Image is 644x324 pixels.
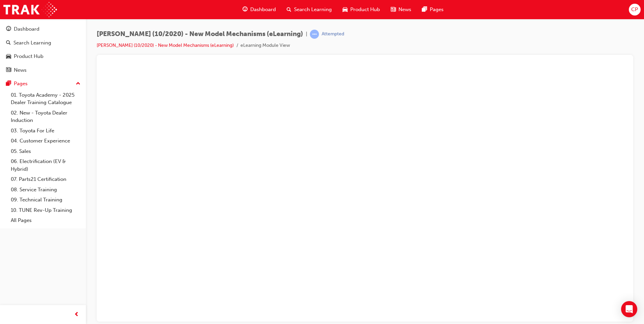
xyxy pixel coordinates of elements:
span: pages-icon [422,5,427,14]
button: Pages [3,77,83,90]
span: learningRecordVerb_ATTEMPT-icon [310,30,319,39]
img: Trak [3,2,57,17]
span: Pages [430,6,444,13]
span: Dashboard [250,6,276,13]
a: pages-iconPages [417,3,449,17]
a: 08. Service Training [8,185,83,195]
div: Search Learning [13,39,51,47]
a: 06. Electrification (EV & Hybrid) [8,156,83,174]
span: CP [631,6,638,13]
span: car-icon [343,5,348,14]
div: Open Intercom Messenger [621,301,637,317]
div: Pages [14,80,28,88]
div: News [14,66,27,74]
span: search-icon [6,40,11,46]
a: 05. Sales [8,146,83,157]
button: CP [629,4,641,15]
a: News [3,64,83,76]
a: 04. Customer Experience [8,136,83,146]
li: eLearning Module View [240,42,290,50]
span: Product Hub [350,6,380,13]
a: All Pages [8,215,83,226]
a: news-iconNews [385,3,417,17]
span: car-icon [6,54,11,60]
a: search-iconSearch Learning [281,3,337,17]
a: Dashboard [3,23,83,35]
div: Dashboard [14,25,39,33]
span: news-icon [391,5,396,14]
span: guage-icon [6,26,11,32]
span: prev-icon [74,311,79,319]
a: guage-iconDashboard [237,3,281,17]
span: | [306,30,307,38]
a: Search Learning [3,37,83,49]
div: Product Hub [14,53,43,60]
a: Product Hub [3,50,83,63]
span: News [398,6,411,13]
button: DashboardSearch LearningProduct HubNews [3,22,83,77]
span: Search Learning [294,6,332,13]
a: 02. New - Toyota Dealer Induction [8,108,83,126]
a: 07. Parts21 Certification [8,174,83,185]
span: news-icon [6,67,11,73]
span: up-icon [76,79,80,88]
a: [PERSON_NAME] (10/2020) - New Model Mechanisms (eLearning) [97,42,234,48]
a: 03. Toyota For Life [8,126,83,136]
div: Attempted [322,31,344,37]
a: 09. Technical Training [8,195,83,205]
span: guage-icon [243,5,248,14]
span: search-icon [287,5,291,14]
span: [PERSON_NAME] (10/2020) - New Model Mechanisms (eLearning) [97,30,303,38]
span: pages-icon [6,81,11,87]
a: 10. TUNE Rev-Up Training [8,205,83,216]
a: car-iconProduct Hub [337,3,385,17]
a: 01. Toyota Academy - 2025 Dealer Training Catalogue [8,90,83,108]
